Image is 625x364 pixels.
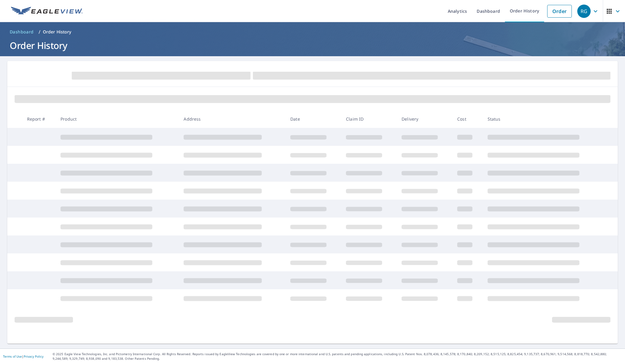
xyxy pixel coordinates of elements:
[341,110,397,128] th: Claim ID
[7,27,618,37] nav: breadcrumb
[7,27,36,37] a: Dashboard
[11,7,83,16] img: EV Logo
[24,354,43,359] a: Privacy Policy
[56,110,179,128] th: Product
[3,354,22,359] a: Terms of Use
[285,110,341,128] th: Date
[179,110,285,128] th: Address
[3,355,43,358] p: |
[22,110,56,128] th: Report #
[577,5,591,18] div: RG
[39,28,40,36] li: /
[397,110,452,128] th: Delivery
[43,29,71,35] p: Order History
[53,352,622,361] p: © 2025 Eagle View Technologies, Inc. and Pictometry International Corp. All Rights Reserved. Repo...
[547,5,572,18] a: Order
[483,110,606,128] th: Status
[452,110,482,128] th: Cost
[7,39,618,52] h1: Order History
[10,29,34,35] span: Dashboard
